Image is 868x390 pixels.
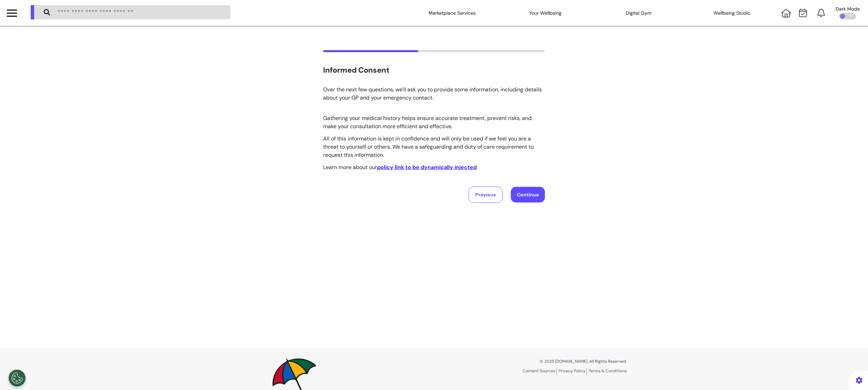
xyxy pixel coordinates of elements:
[418,3,486,22] div: Marketplace Services
[439,358,627,364] p: © 2025 [DOMAIN_NAME]. All Rights Reserved.
[9,370,26,387] button: Open Preferences
[323,114,545,131] p: Gathering your medical history helps ensure accurate treatment, prevent risks, and make your cons...
[511,3,580,22] div: Your Wellbeing
[323,86,545,102] p: Over the next few questions, we'll ask you to provide some information, including details about y...
[836,6,860,11] div: Dark Mode
[468,186,503,203] button: Previous
[605,3,673,22] div: Digital Gym
[523,368,557,375] a: Content Sources
[698,3,766,22] div: Wellbeing Studio
[323,66,545,75] h2: Informed Consent
[511,187,545,202] button: Continue
[323,135,545,159] p: All of this information is kept in confidence and will only be used if we feel you are a threat t...
[377,164,477,171] a: policy link to be dynamically injected
[559,368,587,375] a: Privacy Policy
[323,163,545,171] p: Learn more about our
[839,13,856,19] div: OFF
[589,368,627,374] a: Terms & Conditions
